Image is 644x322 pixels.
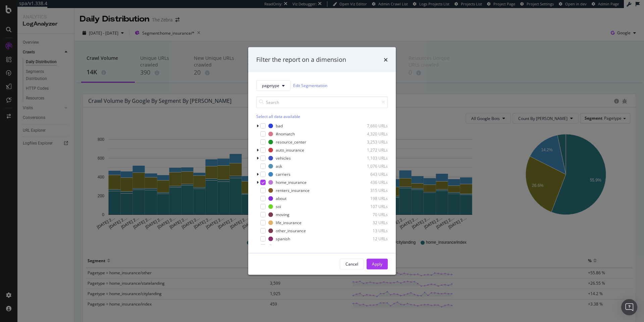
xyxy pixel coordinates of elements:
div: 1,076 URLs [355,163,388,169]
span: pagetype [262,83,279,88]
div: bad [276,123,283,129]
div: #nomatch [276,131,295,137]
div: Open Intercom Messenger [621,299,637,315]
a: Edit Segmentation [293,82,327,89]
div: life_insurance [276,220,302,226]
div: 1,272 URLs [355,147,388,153]
div: 10 URLs [355,244,388,250]
div: 32 URLs [355,220,388,226]
div: Filter the report on a dimension [256,55,346,64]
div: Apply [372,261,382,267]
div: carriers [276,171,290,177]
div: times [384,55,388,64]
div: 436 URLs [355,179,388,185]
div: modal [248,47,396,275]
div: about [276,196,286,201]
div: 70 URLs [355,212,388,217]
div: 315 URLs [355,188,388,193]
div: 643 URLs [355,171,388,177]
div: Select all data available [256,113,388,119]
div: 1,103 URLs [355,155,388,161]
div: auto_insurance [276,147,304,153]
div: resource_center [276,139,306,145]
button: pagetype [256,80,290,91]
div: ask [276,163,282,169]
div: spanish [276,236,290,242]
div: 13 URLs [355,228,388,234]
div: pet_insurance [276,244,302,250]
div: renters_insurance [276,188,310,193]
div: 12 URLs [355,236,388,242]
div: 3,253 URLs [355,139,388,145]
input: Search [256,96,388,108]
div: home_insurance [276,179,307,185]
div: Cancel [345,261,358,267]
div: moving [276,212,289,217]
div: 7,660 URLs [355,123,388,129]
button: Cancel [340,258,364,269]
div: other_insurance [276,228,306,234]
div: 107 URLs [355,204,388,209]
div: 4,320 URLs [355,131,388,137]
div: soi [276,204,281,209]
div: 198 URLs [355,196,388,201]
div: vehicles [276,155,291,161]
button: Apply [367,258,388,269]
